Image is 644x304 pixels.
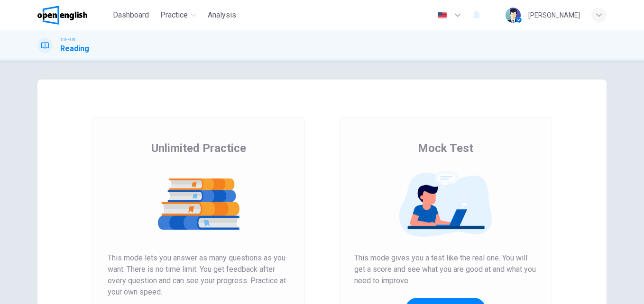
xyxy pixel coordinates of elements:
span: Mock Test [418,141,473,156]
span: This mode lets you answer as many questions as you want. There is no time limit. You get feedback... [108,252,290,298]
span: This mode gives you a test like the real one. You will get a score and see what you are good at a... [354,252,536,286]
button: Dashboard [109,7,153,24]
img: Profile picture [506,8,521,23]
img: OpenEnglish logo [37,6,87,25]
img: en [436,12,448,19]
a: OpenEnglish logo [37,6,109,25]
h1: Reading [60,43,89,54]
span: Dashboard [113,9,149,21]
span: Practice [160,9,188,21]
span: TOEFL® [60,36,75,43]
button: Practice [156,7,200,24]
span: Unlimited Practice [151,141,246,156]
div: [PERSON_NAME] [528,9,580,21]
button: Analysis [204,7,240,24]
span: Analysis [208,9,236,21]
